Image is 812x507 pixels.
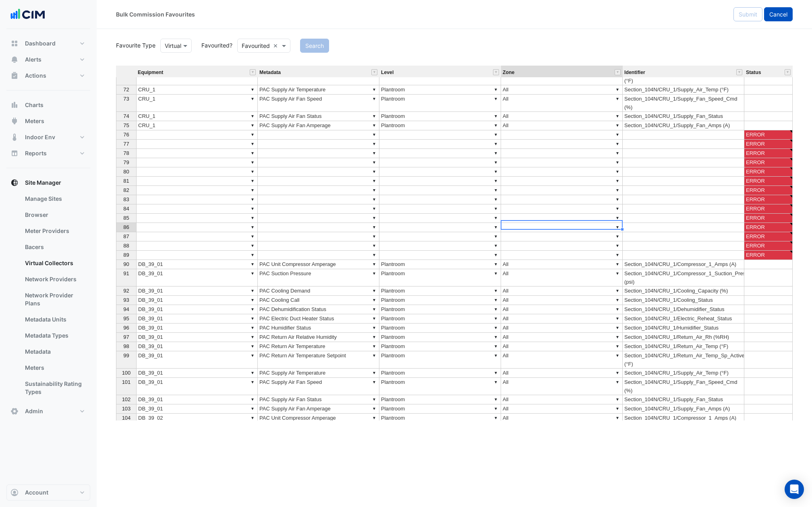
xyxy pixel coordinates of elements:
td: ERROR [744,204,793,214]
span: 83 [123,196,129,202]
td: Plantroom [379,378,501,395]
div: ▼ [249,130,256,139]
div: ▼ [371,186,377,194]
div: ▼ [493,140,499,148]
div: ▼ [371,314,377,323]
div: ▼ [371,214,377,222]
a: Meter Providers [19,223,90,239]
td: Section_104N/CRU_1/Cooling_Capacity (%) [623,286,744,296]
div: ▼ [493,149,499,157]
td: Section_104N/CRU_1/Cooling_Status [623,296,744,305]
div: ▼ [493,251,499,259]
button: Account [6,484,90,501]
button: Indoor Env [6,129,90,145]
div: ▼ [249,342,256,350]
span: 95 [123,315,129,322]
div: ▼ [249,314,256,323]
td: All [501,324,623,333]
button: Meters [6,113,90,129]
span: 89 [123,252,129,258]
div: ▼ [493,241,499,250]
div: ▼ [371,333,377,341]
div: ▼ [371,305,377,313]
span: 78 [123,150,129,156]
span: 87 [123,233,129,239]
span: 94 [123,306,129,312]
span: 90 [123,261,129,267]
div: ▼ [371,232,377,241]
td: All [501,314,623,324]
div: ▼ [249,112,256,120]
td: All [501,351,623,369]
span: Cancel [769,11,787,18]
div: ▼ [493,177,499,185]
td: CRU_1 [136,95,258,112]
div: ▼ [493,342,499,350]
button: Charts [6,97,90,113]
app-icon: Charts [10,101,19,109]
app-icon: Reports [10,149,19,157]
td: All [501,286,623,296]
td: All [501,305,623,314]
td: Plantroom [379,260,501,269]
span: Reports [25,149,47,157]
td: Plantroom [379,296,501,305]
div: ▼ [614,140,621,148]
div: ▼ [249,286,256,295]
div: ▼ [249,177,256,185]
div: ▼ [249,186,256,194]
td: ERROR [744,167,793,177]
a: Browser [19,207,90,223]
td: Section_104N/CRU_1/Humidifier_Status [623,324,744,333]
td: DB_39_01 [136,286,258,296]
div: ▼ [249,140,256,148]
td: All [501,95,623,112]
td: PAC Supply Air Fan Amperage [258,404,379,414]
span: 79 [123,159,129,165]
div: ▼ [371,158,377,167]
span: 88 [123,243,129,249]
td: DB_39_01 [136,324,258,333]
td: Plantroom [379,333,501,342]
button: Site Manager [6,175,90,191]
div: ▼ [493,186,499,194]
span: Metadata [259,70,281,75]
div: ▼ [371,149,377,157]
div: ▼ [249,260,256,268]
td: Plantroom [379,121,501,130]
div: ▼ [493,223,499,231]
div: ▼ [249,232,256,241]
span: 96 [123,325,129,331]
td: All [501,260,623,269]
td: PAC Cooling Demand [258,286,379,296]
td: ERROR [744,177,793,186]
div: ▼ [493,286,499,295]
td: Plantroom [379,351,501,369]
span: 72 [123,87,129,93]
div: ▼ [371,241,377,250]
div: ▼ [614,121,621,130]
span: Meters [25,117,44,125]
div: ▼ [493,214,499,222]
td: PAC Supply Air Fan Status [258,395,379,404]
span: 97 [123,334,129,340]
div: Bulk Commission Favourites [116,10,195,19]
div: ▼ [614,149,621,157]
span: Equipment [138,70,163,75]
td: DB_39_01 [136,260,258,269]
div: ▼ [371,260,377,268]
td: Section_104N/CRU_1/Electric_Reheat_Status [623,314,744,324]
td: Section_104N/CRU_1/Supply_Fan_Amps (A) [623,404,744,414]
td: DB_39_01 [136,305,258,314]
div: ▼ [614,251,621,259]
div: ▼ [614,232,621,241]
div: ▼ [614,177,621,185]
td: All [501,404,623,414]
td: All [501,369,623,378]
span: 82 [123,187,129,193]
div: ▼ [493,167,499,176]
button: Cancel [764,7,793,21]
td: All [501,333,623,342]
a: Metadata Units [19,311,90,328]
td: PAC Supply Air Fan Amperage [258,121,379,130]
